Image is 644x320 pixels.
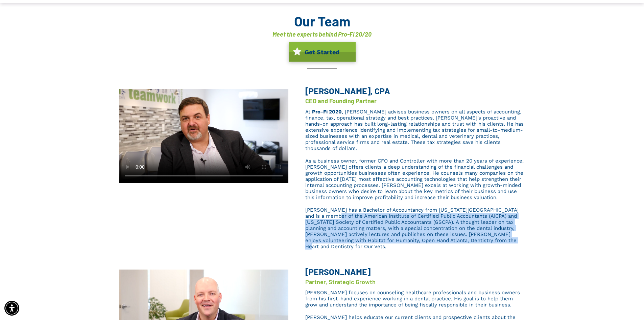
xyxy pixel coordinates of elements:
span: [PERSON_NAME] focuses on counseling healthcare professionals and business owners from his first-h... [305,290,520,308]
font: Our Team [294,13,350,29]
a: Get Started [289,42,356,62]
span: , [PERSON_NAME] advises business owners on all aspects of accounting, finance, tax, operational s... [305,109,524,151]
span: [PERSON_NAME], CPA [305,86,390,96]
div: Accessibility Menu [4,301,19,316]
b: [PERSON_NAME] [305,266,371,277]
span: [PERSON_NAME] has a Bachelor of Accountancy from [US_STATE][GEOGRAPHIC_DATA] and is a member of t... [305,207,519,250]
span: Partner, Strategic Growth [305,278,376,285]
span: Get Started [302,45,342,59]
font: CEO and Founding Partner [305,97,377,105]
span: At [305,109,310,115]
a: Pro-Fi 2020 [312,109,342,115]
span: As a business owner, former CFO and Controller with more than 20 years of experience, [PERSON_NAM... [305,158,524,200]
font: Meet the experts behind Pro-Fi 20/20 [272,30,372,38]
